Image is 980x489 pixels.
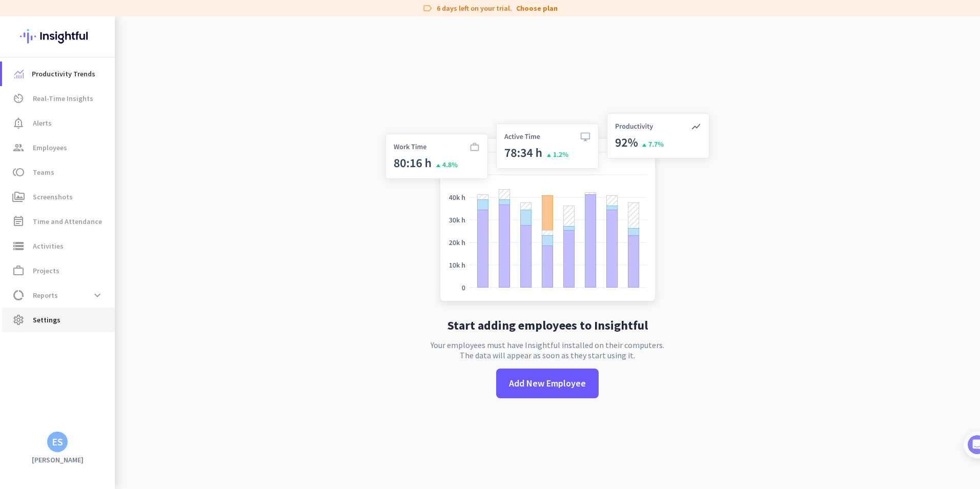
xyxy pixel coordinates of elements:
img: menu-item [14,69,24,78]
button: expand_more [88,286,107,304]
a: event_noteTime and Attendance [2,209,115,234]
a: notification_importantAlerts [2,111,115,135]
a: groupEmployees [2,135,115,160]
span: Projects [33,264,59,277]
span: Productivity Trends [32,68,95,80]
span: Time and Attendance [33,215,102,228]
button: Add New Employee [496,369,599,398]
span: Alerts [33,117,52,129]
a: Choose plan [516,3,558,13]
a: settingsSettings [2,308,115,332]
span: Teams [33,166,54,178]
span: Add New Employee [509,377,586,390]
i: storage [12,240,25,252]
i: label [422,3,433,13]
span: Reports [33,289,58,301]
a: perm_mediaScreenshots [2,185,115,209]
span: Activities [33,240,64,252]
i: work_outline [12,264,25,277]
i: data_usage [12,289,25,301]
a: data_usageReportsexpand_more [2,283,115,308]
i: group [12,141,25,154]
img: no-search-results [378,107,717,311]
i: notification_important [12,117,25,129]
i: event_note [12,215,25,228]
i: perm_media [12,191,25,203]
a: menu-itemProductivity Trends [2,62,115,86]
span: Settings [33,314,60,326]
p: Your employees must have Insightful installed on their computers. The data will appear as soon as... [431,340,664,360]
a: work_outlineProjects [2,258,115,283]
img: Insightful logo [20,16,95,56]
i: toll [12,166,25,178]
a: tollTeams [2,160,115,185]
span: Real-Time Insights [33,92,93,105]
a: av_timerReal-Time Insights [2,86,115,111]
h2: Start adding employees to Insightful [447,319,648,332]
i: settings [12,314,25,326]
span: Employees [33,141,67,154]
i: av_timer [12,92,25,105]
a: storageActivities [2,234,115,258]
div: ES [52,437,63,447]
span: Screenshots [33,191,73,203]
